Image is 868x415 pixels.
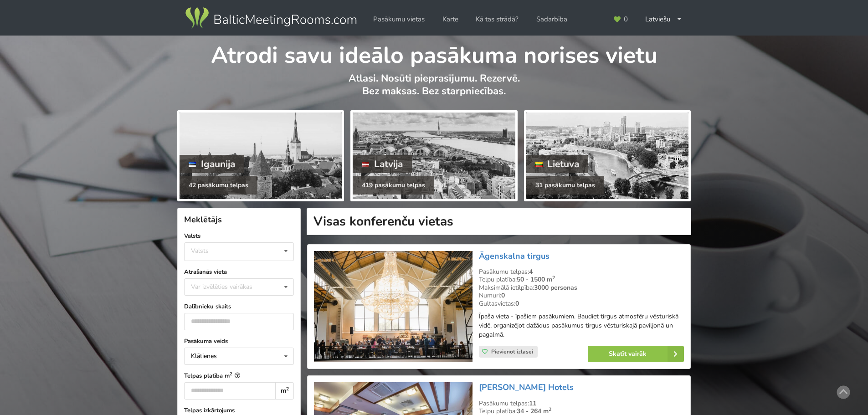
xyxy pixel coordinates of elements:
div: 419 pasākumu telpas [353,176,434,195]
div: Pasākumu telpas: [479,268,684,276]
label: Telpas izkārtojums [184,406,294,415]
a: Kā tas strādā? [469,10,525,28]
div: Lietuva [526,155,589,173]
div: Gultasvietas: [479,300,684,308]
div: 31 pasākumu telpas [526,176,604,195]
a: Lietuva 31 pasākumu telpas [524,110,691,201]
img: Neierastas vietas | Rīga | Āgenskalna tirgus [314,251,472,363]
label: Telpas platība m [184,371,294,380]
strong: 4 [529,267,533,276]
div: Numuri: [479,292,684,300]
a: Pasākumu vietas [367,10,431,28]
a: [PERSON_NAME] Hotels [479,382,574,393]
a: Skatīt vairāk [588,346,684,362]
strong: 50 - 1500 m [517,275,555,284]
h1: Atrodi savu ideālo pasākuma norises vietu [177,36,691,70]
h1: Visas konferenču vietas [307,208,691,235]
div: Pasākumu telpas: [479,400,684,408]
sup: 2 [552,274,555,281]
label: Pasākuma veids [184,337,294,346]
a: Karte [436,10,465,28]
span: Pievienot izlasei [491,348,533,355]
p: Īpaša vieta - īpašiem pasākumiem. Baudiet tirgus atmosfēru vēsturiskā vidē, organizējot dažādus p... [479,312,684,339]
p: Atlasi. Nosūti pieprasījumu. Rezervē. Bez maksas. Bez starpniecības. [177,72,691,107]
a: Sadarbība [530,10,574,28]
div: Latviešu [639,10,688,28]
div: Var izvēlēties vairākas [189,282,273,292]
sup: 2 [286,385,289,392]
sup: 2 [549,406,551,413]
div: Valsts [191,247,209,255]
div: Igaunija [180,155,244,173]
img: Baltic Meeting Rooms [184,5,358,31]
div: Maksimālā ietilpība: [479,284,684,292]
a: Āgenskalna tirgus [479,251,550,261]
div: m [275,382,294,400]
strong: 11 [529,399,536,408]
label: Atrašanās vieta [184,267,294,277]
div: Telpu platība: [479,276,684,284]
label: Dalībnieku skaits [184,302,294,311]
a: Latvija 419 pasākumu telpas [350,110,517,201]
label: Valsts [184,231,294,241]
div: Latvija [353,155,412,173]
div: 42 pasākumu telpas [180,176,257,195]
span: 0 [624,16,628,23]
div: Klātienes [191,353,217,359]
span: Meklētājs [184,214,222,225]
strong: 0 [501,291,505,300]
sup: 2 [230,371,232,377]
a: Igaunija 42 pasākumu telpas [177,110,344,201]
strong: 0 [515,299,519,308]
strong: 3000 personas [534,283,577,292]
